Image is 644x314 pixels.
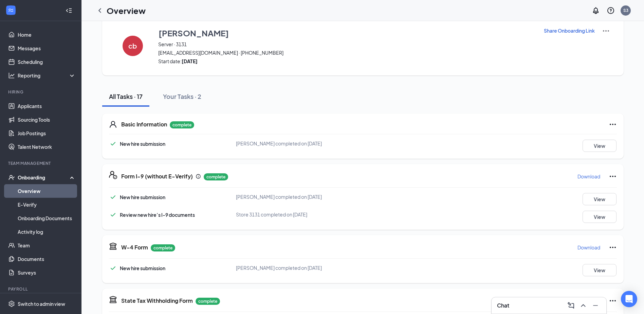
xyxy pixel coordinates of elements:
[18,252,76,266] a: Documents
[577,173,600,180] p: Download
[497,302,509,309] h3: Chat
[204,173,228,180] p: complete
[109,193,117,201] svg: Checkmark
[158,27,535,39] button: [PERSON_NAME]
[18,184,76,198] a: Overview
[121,297,193,304] h5: State Tax Withholding Form
[96,6,104,15] svg: ChevronLeft
[592,6,600,15] svg: Notifications
[236,140,322,146] span: [PERSON_NAME] completed on [DATE]
[18,266,76,279] a: Surveys
[236,265,322,271] span: [PERSON_NAME] completed on [DATE]
[109,171,117,179] svg: FormI9EVerifyIcon
[158,41,535,48] span: Server · 3131
[621,291,637,307] div: Open Intercom Messenger
[566,300,576,311] button: ComposeMessage
[602,27,610,35] img: More Actions
[609,172,617,180] svg: Ellipses
[196,174,201,179] svg: Info
[18,72,76,79] div: Reporting
[18,300,65,307] div: Switch to admin view
[109,140,117,148] svg: Checkmark
[18,99,76,113] a: Applicants
[591,301,600,310] svg: Minimize
[120,194,165,200] span: New hire submission
[609,243,617,251] svg: Ellipses
[583,211,617,223] button: View
[182,58,198,64] strong: [DATE]
[609,297,617,305] svg: Ellipses
[120,212,195,218] span: Review new hire’s I-9 documents
[18,198,76,211] a: E-Verify
[583,193,617,205] button: View
[579,301,587,310] svg: ChevronUp
[8,174,15,181] svg: UserCheck
[159,27,229,39] h3: [PERSON_NAME]
[163,92,201,101] div: Your Tasks · 2
[577,244,600,251] p: Download
[109,295,117,303] svg: TaxGovernmentIcon
[567,301,575,310] svg: ComposeMessage
[121,121,167,128] h5: Basic Information
[583,264,617,276] button: View
[236,194,322,200] span: [PERSON_NAME] completed on [DATE]
[577,242,601,253] button: Download
[609,120,617,128] svg: Ellipses
[18,211,76,225] a: Onboarding Documents
[158,58,535,65] span: Start date:
[121,173,193,180] h5: Form I-9 (without E-Verify)
[18,225,76,239] a: Activity log
[8,286,74,292] div: Payroll
[18,126,76,140] a: Job Postings
[623,7,628,13] div: S3
[109,242,117,250] svg: TaxGovernmentIcon
[8,160,74,166] div: Team Management
[7,7,14,14] svg: WorkstreamLogo
[109,264,117,272] svg: Checkmark
[128,43,137,48] h4: cb
[109,211,117,219] svg: Checkmark
[18,28,76,41] a: Home
[578,300,589,311] button: ChevronUp
[18,239,76,252] a: Team
[107,5,146,16] h1: Overview
[607,6,615,15] svg: QuestionInfo
[18,113,76,126] a: Sourcing Tools
[590,300,601,311] button: Minimize
[121,244,148,251] h5: W-4 Form
[544,27,595,34] button: Share Onboarding Link
[577,295,601,306] button: Download
[170,121,194,128] p: complete
[544,27,595,34] p: Share Onboarding Link
[109,92,143,101] div: All Tasks · 17
[583,140,617,152] button: View
[236,211,307,217] span: Store 3131 completed on [DATE]
[8,72,15,79] svg: Analysis
[18,55,76,69] a: Scheduling
[120,265,165,271] span: New hire submission
[18,41,76,55] a: Messages
[18,140,76,154] a: Talent Network
[8,300,15,307] svg: Settings
[66,7,72,14] svg: Collapse
[8,89,74,95] div: Hiring
[109,120,117,128] svg: User
[120,141,165,147] span: New hire submission
[158,49,535,56] span: [EMAIL_ADDRESS][DOMAIN_NAME] · [PHONE_NUMBER]
[196,298,220,305] p: complete
[577,171,601,182] button: Download
[116,27,150,65] button: cb
[18,174,70,181] div: Onboarding
[151,244,175,251] p: complete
